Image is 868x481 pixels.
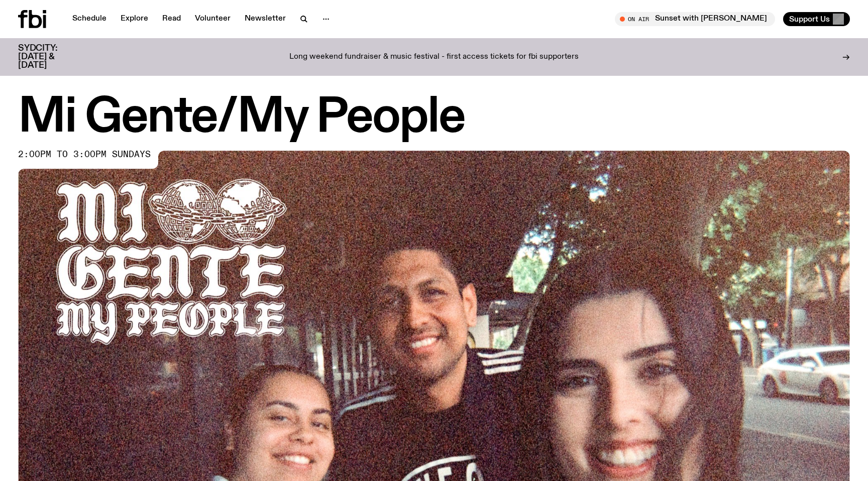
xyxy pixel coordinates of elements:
h1: Mi Gente/My People [18,95,850,141]
span: 2:00pm to 3:00pm sundays [18,151,151,159]
a: Schedule [66,12,113,26]
button: Support Us [783,12,850,26]
span: Support Us [789,15,830,24]
a: Explore [115,12,154,26]
p: Long weekend fundraiser & music festival - first access tickets for fbi supporters [289,53,579,62]
button: On AirSunset with [PERSON_NAME] [615,12,775,26]
a: Read [156,12,187,26]
h3: SYDCITY: [DATE] & [DATE] [18,44,82,70]
a: Volunteer [189,12,237,26]
a: Newsletter [239,12,292,26]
